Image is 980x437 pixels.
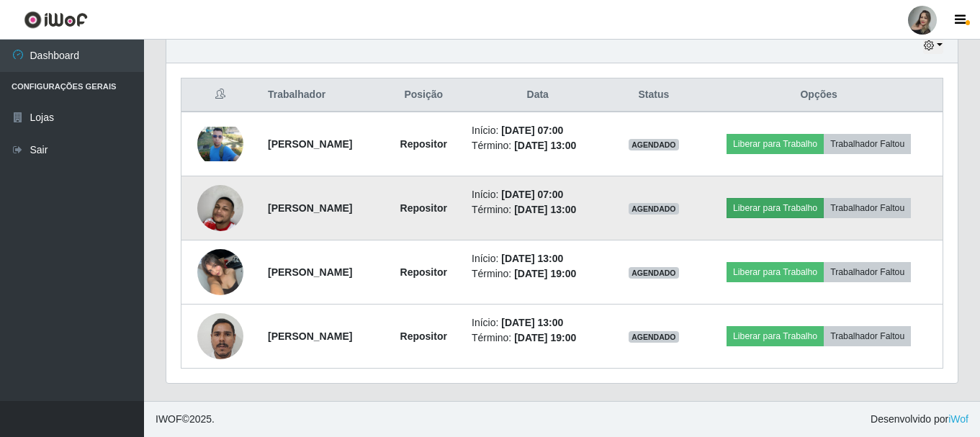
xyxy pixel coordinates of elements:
[514,140,576,151] time: [DATE] 13:00
[197,241,243,302] img: 1754455708839.jpeg
[948,413,968,425] a: iWof
[400,330,447,342] strong: Repositor
[629,267,679,279] span: AGENDADO
[514,268,576,279] time: [DATE] 19:00
[514,332,576,343] time: [DATE] 19:00
[472,187,603,202] li: Início:
[268,202,352,214] strong: [PERSON_NAME]
[197,127,243,161] img: 1742358454044.jpeg
[156,413,182,425] span: IWOF
[400,202,447,214] strong: Repositor
[629,331,679,343] span: AGENDADO
[472,202,603,217] li: Término:
[695,78,943,112] th: Opções
[501,125,563,136] time: [DATE] 07:00
[472,330,603,346] li: Término:
[472,315,603,330] li: Início:
[400,266,447,278] strong: Repositor
[268,330,352,342] strong: [PERSON_NAME]
[727,134,824,154] button: Liberar para Trabalho
[472,251,603,266] li: Início:
[824,198,911,218] button: Trabalhador Faltou
[384,78,463,112] th: Posição
[400,138,447,150] strong: Repositor
[501,253,563,264] time: [DATE] 13:00
[268,266,352,278] strong: [PERSON_NAME]
[472,266,603,281] li: Término:
[472,123,603,138] li: Início:
[472,138,603,153] li: Término:
[156,412,215,427] span: © 2025 .
[514,204,576,215] time: [DATE] 13:00
[612,78,695,112] th: Status
[259,78,384,112] th: Trabalhador
[501,317,563,328] time: [DATE] 13:00
[727,198,824,218] button: Liberar para Trabalho
[824,134,911,154] button: Trabalhador Faltou
[824,326,911,346] button: Trabalhador Faltou
[24,11,88,29] img: CoreUI Logo
[197,305,243,366] img: 1754513784799.jpeg
[727,326,824,346] button: Liberar para Trabalho
[871,412,968,427] span: Desenvolvido por
[268,138,352,150] strong: [PERSON_NAME]
[824,262,911,282] button: Trabalhador Faltou
[629,203,679,215] span: AGENDADO
[501,189,563,200] time: [DATE] 07:00
[629,139,679,150] span: AGENDADO
[197,170,243,246] img: 1754346627131.jpeg
[727,262,824,282] button: Liberar para Trabalho
[463,78,612,112] th: Data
